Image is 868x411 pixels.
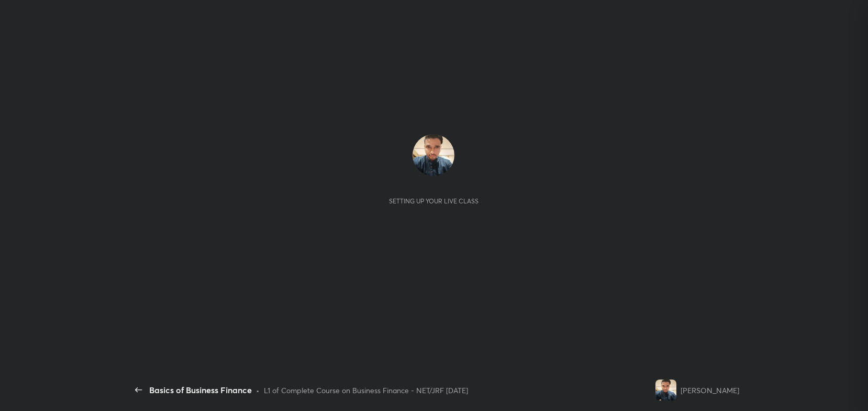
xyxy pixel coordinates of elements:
img: 55473ce4c9694ef3bb855ddd9006c2b4.jpeg [413,134,454,176]
div: [PERSON_NAME] [681,385,739,396]
div: • [256,385,260,396]
img: 55473ce4c9694ef3bb855ddd9006c2b4.jpeg [655,380,676,401]
div: L1 of Complete Course on Business Finance - NET/JRF [DATE] [264,385,468,396]
div: Setting up your live class [389,197,478,205]
div: Basics of Business Finance [149,384,252,396]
